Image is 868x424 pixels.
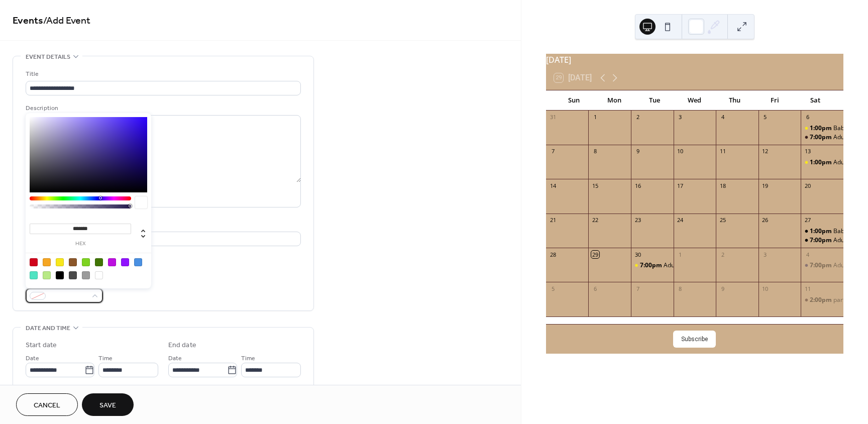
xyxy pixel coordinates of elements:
span: Date [168,353,182,364]
div: #4A90E2 [134,258,142,266]
div: #F8E71C [56,258,64,266]
div: Fri [755,90,795,111]
div: 15 [591,182,599,189]
span: Date [26,353,39,364]
span: 1:00pm [810,227,833,236]
div: Adult party [801,261,843,270]
div: #7ED321 [82,258,90,266]
div: party [833,296,848,304]
div: 19 [762,182,769,189]
div: Adult Party [801,236,843,245]
div: 12 [762,148,769,155]
span: Time [241,353,255,364]
span: 2:00pm [810,296,833,304]
div: 6 [804,114,811,121]
div: Start date [26,340,57,351]
div: Sat [795,90,835,111]
div: #50E3C2 [30,271,38,279]
div: 1 [591,114,599,121]
div: 18 [719,182,726,189]
span: 7:00pm [810,261,833,270]
div: #000000 [56,271,64,279]
div: Adult party [801,158,843,167]
div: 7 [634,285,641,292]
div: #B8E986 [43,271,51,279]
div: Wed [675,90,715,111]
div: Adult party [833,261,864,270]
div: Description [26,103,299,114]
button: Cancel [16,393,78,416]
div: 27 [804,217,811,224]
div: #D0021B [30,258,38,266]
button: Subscribe [673,331,716,348]
span: 1:00pm [810,158,833,167]
div: 22 [591,217,599,224]
div: 17 [677,182,684,189]
div: 16 [634,182,641,189]
div: 5 [549,285,557,292]
div: Tue [634,90,675,111]
div: #F5A623 [43,258,51,266]
div: party [801,296,843,304]
div: #FFFFFF [95,271,103,279]
span: Cancel [34,400,60,411]
div: [DATE] [546,54,843,66]
div: #4A4A4A [69,271,77,279]
div: 9 [634,148,641,155]
div: 8 [591,148,599,155]
div: 9 [719,285,726,292]
div: 5 [762,114,769,121]
span: / Add Event [43,11,90,31]
div: Baby shower [801,124,843,133]
div: 2 [634,114,641,121]
div: 6 [591,285,599,292]
div: 14 [549,182,557,189]
div: Adult party [833,158,864,167]
div: 11 [804,285,811,292]
span: 7:00pm [810,236,833,245]
div: Baby shower [801,227,843,236]
div: #8B572A [69,258,77,266]
span: Event details [26,52,70,62]
div: 4 [719,114,726,121]
div: 20 [804,182,811,189]
div: Adult party [801,133,843,142]
a: Events [13,11,43,31]
div: 3 [677,114,684,121]
label: hex [30,241,131,247]
div: 31 [549,114,557,121]
div: 26 [762,217,769,224]
span: 7:00pm [810,133,833,142]
div: #417505 [95,258,103,266]
div: Location [26,220,299,230]
div: Title [26,69,299,79]
button: Save [82,393,134,416]
div: Adult Party [833,236,864,245]
div: Sun [554,90,594,111]
div: 21 [549,217,557,224]
div: 4 [804,251,811,258]
div: 30 [634,251,641,258]
div: 28 [549,251,557,258]
span: 1:00pm [810,124,833,133]
span: 7:00pm [640,261,664,270]
div: 11 [719,148,726,155]
div: 7 [549,148,557,155]
div: Adult Birthday Party [631,261,674,270]
div: 10 [677,148,684,155]
div: Adult Birthday Party [664,261,719,270]
span: Time [98,353,113,364]
div: 29 [591,251,599,258]
div: 8 [677,285,684,292]
div: 25 [719,217,726,224]
div: 24 [677,217,684,224]
div: #BD10E0 [108,258,116,266]
div: Thu [715,90,755,111]
span: Save [99,400,116,411]
span: Date and time [26,323,70,334]
div: 1 [677,251,684,258]
div: 10 [762,285,769,292]
div: #9B9B9B [82,271,90,279]
div: 3 [762,251,769,258]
